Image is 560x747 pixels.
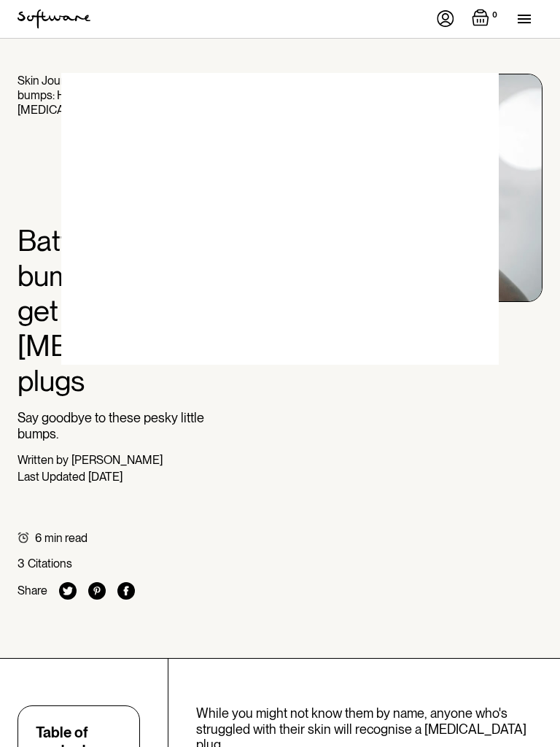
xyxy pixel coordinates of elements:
img: twitter icon [59,582,77,600]
div: min read [44,531,87,545]
a: Skin Journal [17,74,79,88]
div: 3 [17,557,25,570]
p: Say goodbye to these pesky little bumps. [17,410,230,441]
div: Written by [17,453,69,467]
div: Share [17,584,47,597]
div: Last Updated [17,470,85,484]
div: Citations [28,557,72,570]
div: [PERSON_NAME] [71,453,163,467]
div: Battling the bumps: How to get rid of [MEDICAL_DATA] plugs [17,74,195,117]
img: blank image [61,73,499,365]
div: [DATE] [88,470,122,484]
div: 0 [489,9,500,22]
div: 6 [35,531,42,545]
h1: Battling the bumps: How to get rid of [MEDICAL_DATA] plugs [17,223,230,398]
img: pinterest icon [88,582,106,600]
img: Software Logo [17,9,90,28]
a: Open cart [472,9,500,29]
img: facebook icon [117,582,135,600]
a: home [17,9,90,28]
